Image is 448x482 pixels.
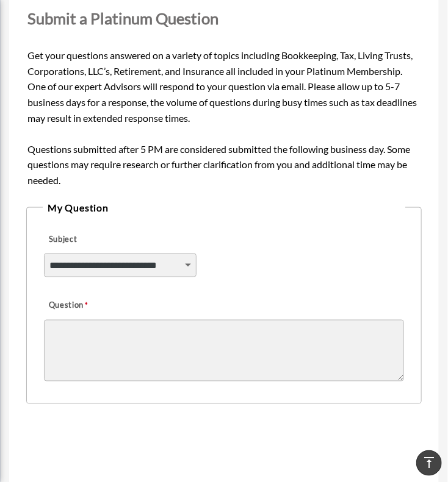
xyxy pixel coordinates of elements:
[27,9,219,27] span: Submit a Platinum Question
[44,297,139,314] label: Question
[43,199,405,216] legend: My Question
[44,231,160,248] label: Subject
